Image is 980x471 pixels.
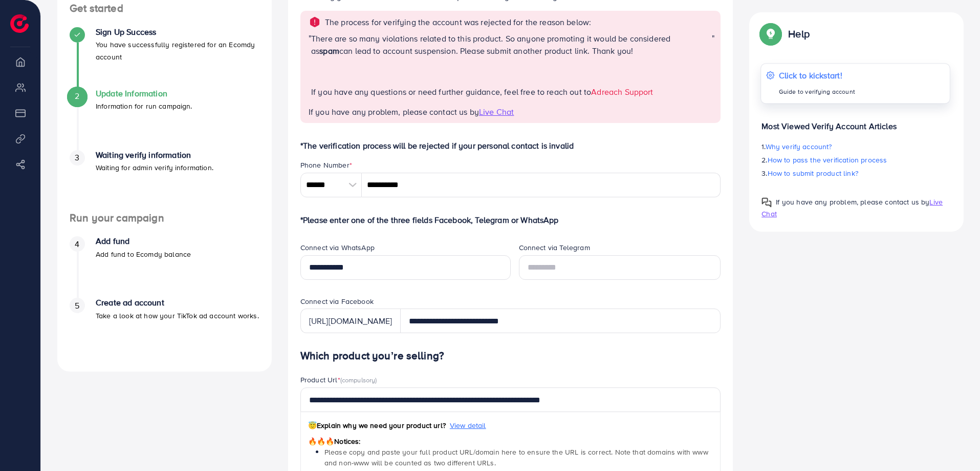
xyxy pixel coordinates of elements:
span: If you have any problem, please contact us by [309,106,479,117]
span: How to submit product link? [768,168,858,178]
div: [URL][DOMAIN_NAME] [300,309,401,333]
label: Connect via Telegram [519,242,590,253]
p: Most Viewed Verify Account Articles [761,112,949,132]
p: Guide to verifying account [779,86,856,98]
h4: Create ad account [96,298,259,308]
li: Waiting verify information [57,150,272,212]
img: Popup guide [761,25,780,43]
span: 😇 [308,420,317,431]
span: 2 [75,90,79,102]
h4: Which product you’re selling? [300,350,721,362]
img: tab_keywords_by_traffic_grey.svg [102,59,110,68]
span: How to pass the verification process [768,155,887,165]
li: Create ad account [57,298,272,359]
p: Click to kickstart! [779,69,856,81]
strong: spam [319,45,339,56]
a: Adreach Support [591,86,653,97]
span: View detail [450,420,486,431]
img: alert [309,16,321,28]
span: 3 [75,152,79,163]
img: Popup guide [761,197,772,208]
p: If you have any questions or need further guidance, feel free to reach out to [311,86,712,98]
span: Live Chat [479,106,514,117]
h4: Get started [57,2,272,15]
div: Domain Overview [39,60,92,67]
h4: Waiting verify information [96,150,213,160]
span: (compulsory) [340,375,377,384]
label: Product Url [300,375,377,385]
p: *Please enter one of the three fields Facebook, Telegram or WhatsApp [300,214,721,226]
p: Information for run campaign. [96,100,192,112]
li: Sign Up Success [57,27,272,89]
span: Why verify account? [766,141,832,152]
h4: Run your campaign [57,212,272,224]
div: v 4.0.25 [29,16,50,25]
label: Connect via Facebook [300,296,374,306]
h4: Update Information [96,89,192,98]
span: 🔥🔥🔥 [308,436,334,446]
span: If you have any problem, please contact us by [776,197,929,207]
div: Domain: [DOMAIN_NAME] [27,27,113,35]
label: Phone Number [300,160,352,170]
p: 1. [761,140,949,153]
img: logo_orange.svg [16,16,25,25]
p: Waiting for admin verify information. [96,161,213,174]
p: 2. [761,154,949,166]
p: Help [788,28,810,40]
div: Keywords by Traffic [113,60,172,67]
li: Update Information [57,89,272,150]
p: You have successfully registered for an Ecomdy account [96,38,259,63]
img: logo [10,14,29,33]
p: 3. [761,167,949,179]
span: 4 [75,238,79,250]
span: " [712,32,714,106]
li: Add fund [57,236,272,298]
p: Add fund to Ecomdy balance [96,248,191,260]
label: Connect via WhatsApp [300,242,375,253]
img: tab_domain_overview_orange.svg [28,59,36,68]
span: " [309,32,311,106]
p: There are so many violations related to this product. So anyone promoting it would be considered ... [311,32,712,57]
p: *The verification process will be rejected if your personal contact is invalid [300,139,721,152]
p: The process for verifying the account was rejected for the reason below: [325,16,592,28]
span: Please copy and paste your full product URL/domain here to ensure the URL is correct. Note that d... [324,447,708,467]
span: Explain why we need your product url? [308,420,446,431]
h4: Add fund [96,236,191,246]
p: Take a look at how your TikTok ad account works. [96,310,259,322]
span: Notices: [308,436,361,446]
h4: Sign Up Success [96,27,259,37]
span: 5 [75,300,79,312]
img: website_grey.svg [16,27,25,35]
